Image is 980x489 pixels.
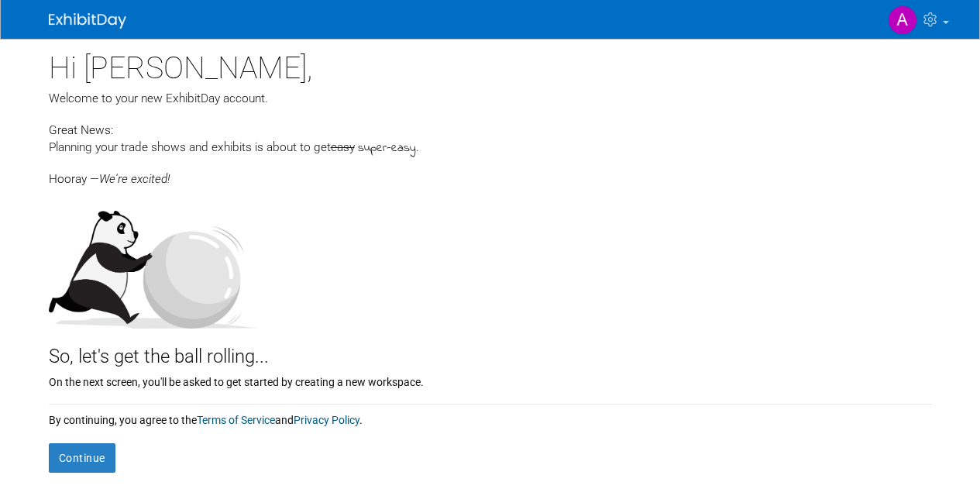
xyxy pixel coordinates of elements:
button: Continue [49,443,115,473]
div: Great News: [49,121,932,139]
span: We're excited! [99,172,170,186]
span: easy [331,140,355,154]
img: Let's get the ball rolling [49,195,258,329]
div: Hi [PERSON_NAME], [49,39,932,90]
div: So, let's get the ball rolling... [49,329,932,370]
div: Planning your trade shows and exhibits is about to get . [49,139,932,157]
div: On the next screen, you'll be asked to get started by creating a new workspace. [49,370,932,390]
div: Welcome to your new ExhibitDay account. [49,90,932,107]
a: Privacy Policy [294,414,359,426]
img: Andrew Luciano [888,5,917,35]
img: ExhibitDay [49,13,126,29]
span: super-easy [358,139,416,157]
div: Hooray — [49,157,932,188]
div: By continuing, you agree to the and . [49,405,932,428]
a: Terms of Service [197,414,275,426]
